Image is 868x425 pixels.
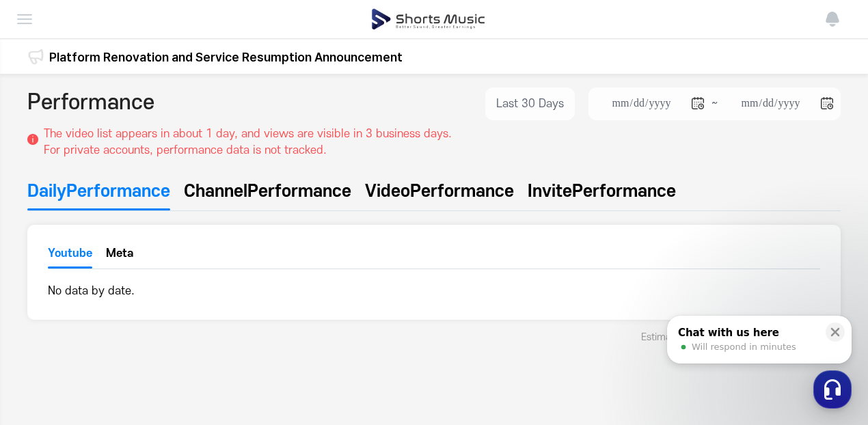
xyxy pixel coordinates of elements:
[27,87,154,120] h2: Performance
[528,179,572,204] span: Invite
[184,179,351,210] a: Channel Performance
[44,126,452,159] p: The video list appears in about 1 day, and views are visible in 3 business days. For private acco...
[572,179,676,204] span: Performance
[106,247,133,267] button: Meta
[35,332,59,343] span: Home
[27,134,38,145] img: 설명 아이콘
[27,179,170,210] a: Daily Performance
[16,11,33,27] img: menu
[27,179,66,204] span: Daily
[49,48,403,66] a: Platform Renovation and Service Resumption Announcement
[528,179,676,210] a: Invite Performance
[48,283,820,299] p: No data by date.
[90,312,176,346] a: Messages
[66,179,170,204] span: Performance
[365,179,514,210] a: Video Performance
[247,179,351,204] span: Performance
[4,312,90,346] a: Home
[588,87,841,120] li: ~
[485,87,575,120] button: Last 30 Days
[176,312,262,346] a: Settings
[184,179,247,204] span: Channel
[27,331,841,344] div: Estimated amount provided for convenience.
[113,333,154,344] span: Messages
[365,179,410,204] span: Video
[824,11,841,27] img: 알림
[410,179,514,204] span: Performance
[202,332,236,343] span: Settings
[27,49,44,65] img: 알림 아이콘
[48,245,92,269] button: Youtube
